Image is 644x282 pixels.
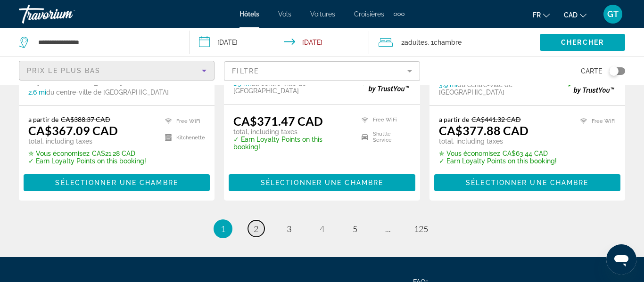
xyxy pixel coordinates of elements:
[401,36,428,49] span: 2
[405,39,428,46] span: Adultes
[28,115,58,123] span: a partir de
[19,2,113,26] a: Travorium
[533,11,541,19] span: fr
[160,132,205,144] li: Kitchenette
[287,224,291,234] span: 3
[233,136,350,151] p: ✓ Earn Loyalty Points on this booking!
[28,150,146,157] p: CA$21.28 CAD
[278,10,291,18] a: Vols
[471,115,521,123] del: CA$441.32 CAD
[229,176,415,186] a: Sélectionner une chambre
[357,114,411,126] li: Free WiFi
[239,10,259,18] a: Hôtels
[385,224,391,234] span: ...
[561,39,604,46] span: Chercher
[439,150,500,157] span: ✮ Vous économisez
[28,123,118,137] ins: CA$367.09 CAD
[414,224,428,234] span: 125
[24,174,210,191] button: Sélectionner une chambre
[602,67,625,75] button: Toggle map
[428,36,462,49] span: , 1
[27,67,101,74] span: Prix le plus bas
[606,244,636,274] iframe: Bouton de lancement de la fenêtre de messagerie
[46,89,169,96] span: du centre-ville de [GEOGRAPHIC_DATA]
[434,176,620,186] a: Sélectionner une chambre
[394,7,405,22] button: Extra navigation items
[439,123,528,137] ins: CA$377.88 CAD
[540,34,625,51] button: Chercher
[254,224,258,234] span: 2
[55,179,178,186] span: Sélectionner une chambre
[439,115,469,123] span: a partir de
[28,157,146,165] p: ✓ Earn Loyalty Points on this booking!
[224,61,420,81] button: Filter
[28,150,90,157] span: ✮ Vous économisez
[581,64,602,78] span: Carte
[439,81,512,96] span: du centre-ville de [GEOGRAPHIC_DATA]
[434,174,620,191] button: Sélectionner une chambre
[576,115,616,127] li: Free WiFi
[24,176,210,186] a: Sélectionner une chambre
[466,179,588,186] span: Sélectionner une chambre
[28,89,46,96] span: 2.6 mi
[160,115,205,127] li: Free WiFi
[439,137,557,145] p: total, including taxes
[19,219,625,238] nav: Pagination
[533,8,550,22] button: Change language
[229,174,415,191] button: Sélectionner une chambre
[564,8,586,22] button: Change currency
[221,224,225,234] span: 1
[310,10,335,18] a: Voitures
[434,39,462,46] span: Chambre
[61,115,110,123] del: CA$388.37 CAD
[233,80,306,95] span: du centre-ville de [GEOGRAPHIC_DATA]
[320,224,324,234] span: 4
[353,224,357,234] span: 5
[607,9,619,19] span: GT
[357,131,411,143] li: Shuttle Service
[27,65,206,76] mat-select: Sort by
[28,137,146,145] p: total, including taxes
[190,28,370,56] button: Check-in date: Mar 13, 2026 Check-out date: Mar 16, 2026
[233,114,323,128] ins: CA$371.47 CAD
[601,4,625,24] button: User Menu
[439,157,557,165] p: ✓ Earn Loyalty Points on this booking!
[369,28,540,56] button: Travelers: 2 adults, 0 children
[354,10,384,18] a: Croisières
[261,179,383,186] span: Sélectionner une chambre
[564,11,578,19] span: CAD
[439,150,557,157] p: CA$63.44 CAD
[233,128,350,136] p: total, including taxes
